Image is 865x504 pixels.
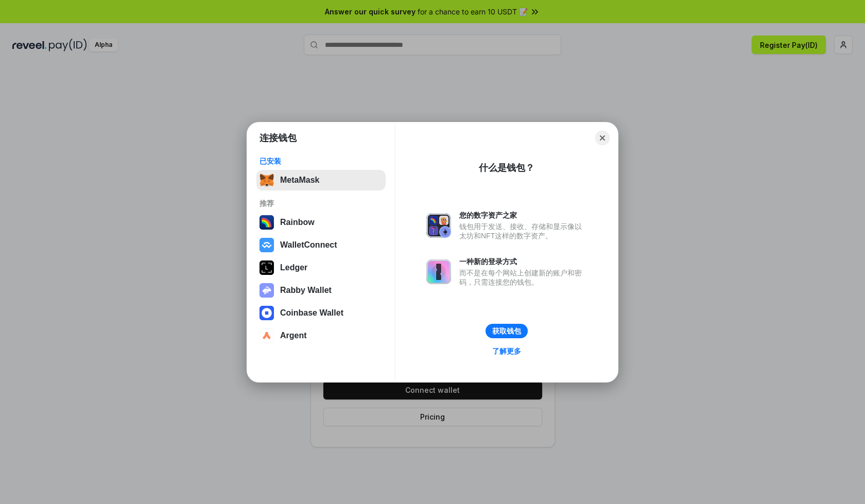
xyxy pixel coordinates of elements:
[486,344,527,358] a: 了解更多
[256,257,386,278] button: Ledger
[459,211,587,220] div: 您的数字资产之家
[259,328,274,343] img: svg+xml,%3Csvg%20width%3D%2228%22%20height%3D%2228%22%20viewBox%3D%220%200%2028%2028%22%20fill%3D...
[426,259,451,284] img: svg+xml,%3Csvg%20xmlns%3D%22http%3A%2F%2Fwww.w3.org%2F2000%2Fsvg%22%20fill%3D%22none%22%20viewBox...
[259,283,274,298] img: svg+xml,%3Csvg%20xmlns%3D%22http%3A%2F%2Fwww.w3.org%2F2000%2Fsvg%22%20fill%3D%22none%22%20viewBox...
[259,238,274,252] img: svg+xml,%3Csvg%20width%3D%2228%22%20height%3D%2228%22%20viewBox%3D%220%200%2028%2028%22%20fill%3D...
[256,280,386,301] button: Rabby Wallet
[280,331,307,340] div: Argent
[259,306,274,320] img: svg+xml,%3Csvg%20width%3D%2228%22%20height%3D%2228%22%20viewBox%3D%220%200%2028%2028%22%20fill%3D...
[280,308,343,318] div: Coinbase Wallet
[256,325,386,346] button: Argent
[259,215,274,230] img: svg+xml,%3Csvg%20width%3D%22120%22%20height%3D%22120%22%20viewBox%3D%220%200%20120%20120%22%20fil...
[259,173,274,187] img: svg+xml,%3Csvg%20fill%3D%22none%22%20height%3D%2233%22%20viewBox%3D%220%200%2035%2033%22%20width%...
[280,218,315,227] div: Rainbow
[479,162,534,174] div: 什么是钱包？
[595,131,610,145] button: Close
[492,326,521,336] div: 获取钱包
[256,170,386,190] button: MetaMask
[280,176,319,185] div: MetaMask
[459,268,587,287] div: 而不是在每个网站上创建新的账户和密码，只需连接您的钱包。
[256,212,386,233] button: Rainbow
[459,257,587,266] div: 一种新的登录方式
[259,260,274,275] img: svg+xml,%3Csvg%20xmlns%3D%22http%3A%2F%2Fwww.w3.org%2F2000%2Fsvg%22%20width%3D%2228%22%20height%3...
[486,324,528,338] button: 获取钱包
[492,346,521,356] div: 了解更多
[256,303,386,323] button: Coinbase Wallet
[280,286,332,295] div: Rabby Wallet
[459,222,587,240] div: 钱包用于发送、接收、存储和显示像以太坊和NFT这样的数字资产。
[259,132,297,144] h1: 连接钱包
[426,213,451,238] img: svg+xml,%3Csvg%20xmlns%3D%22http%3A%2F%2Fwww.w3.org%2F2000%2Fsvg%22%20fill%3D%22none%22%20viewBox...
[280,240,337,250] div: WalletConnect
[259,199,383,208] div: 推荐
[259,157,383,166] div: 已安装
[256,235,386,255] button: WalletConnect
[280,263,307,272] div: Ledger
